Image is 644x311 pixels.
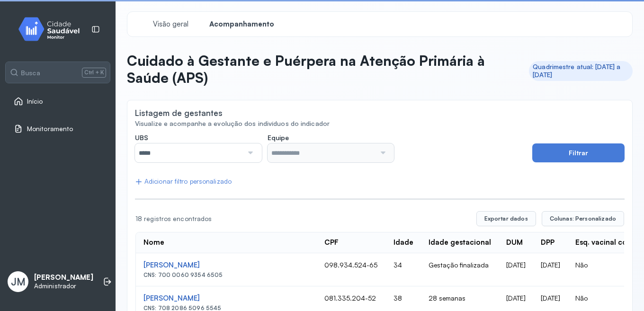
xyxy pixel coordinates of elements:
[268,133,289,142] span: Equipe
[135,133,148,142] span: UBS
[421,253,499,286] td: Gestação finalizada
[143,272,309,278] div: CNS: 700 0060 9354 6505
[394,238,413,247] div: Idade
[533,253,568,286] td: [DATE]
[14,124,102,133] a: Monitoramento
[14,97,102,106] a: Início
[27,98,43,106] span: Início
[11,275,26,288] span: JM
[135,178,232,186] div: Adicionar filtro personalizado
[324,238,339,247] div: CPF
[34,273,93,282] p: [PERSON_NAME]
[135,108,223,118] div: Listagem de gestantes
[127,52,521,87] p: Cuidado à Gestante e Puérpera na Atenção Primária à Saúde (APS)
[541,238,555,247] div: DPP
[143,294,309,303] div: [PERSON_NAME]
[532,143,625,162] button: Filtrar
[143,238,164,247] div: Nome
[386,253,421,286] td: 34
[317,253,386,286] td: 098.934.524-65
[10,15,95,43] img: monitor.svg
[153,20,188,29] span: Visão geral
[550,215,616,222] span: Colunas: Personalizado
[143,261,309,270] div: [PERSON_NAME]
[533,63,629,79] div: Quadrimestre atual: [DATE] a [DATE]
[135,215,469,223] div: 18 registros encontrados
[209,20,274,29] span: Acompanhamento
[499,253,533,286] td: [DATE]
[476,211,536,226] button: Exportar dados
[82,68,106,77] span: Ctrl + K
[21,69,40,77] span: Busca
[34,282,93,290] p: Administrador
[429,238,491,247] div: Idade gestacional
[27,125,73,133] span: Monitoramento
[506,238,523,247] div: DUM
[135,120,625,128] div: Visualize e acompanhe a evolução dos indivíduos do indicador
[542,211,624,226] button: Colunas: Personalizado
